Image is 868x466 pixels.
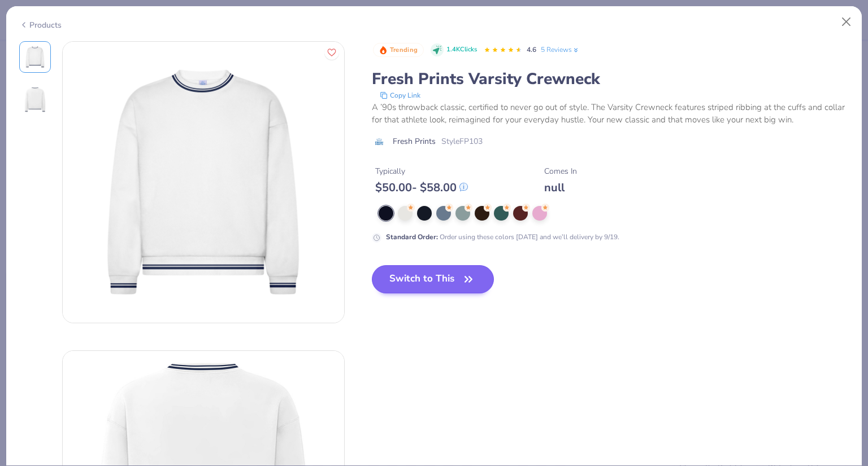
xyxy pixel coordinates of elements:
span: Trending [390,47,418,53]
div: A ’90s throwback classic, certified to never go out of style. The Varsity Crewneck features strip... [372,101,849,126]
div: Fresh Prints Varsity Crewneck [372,68,849,90]
span: Fresh Prints [393,135,436,147]
div: null [544,181,577,195]
div: Order using these colors [DATE] and we’ll delivery by 9/19. [386,232,619,242]
button: Close [836,11,857,33]
strong: Standard Order : [386,232,438,241]
div: Products [19,19,62,31]
img: Front [63,42,344,323]
span: 4.6 [527,45,536,54]
button: copy to clipboard [376,90,424,101]
div: Comes In [544,165,577,177]
img: Trending sort [379,46,388,55]
img: brand logo [372,137,387,146]
div: Typically [375,165,468,177]
div: 4.6 Stars [484,41,522,59]
img: Back [21,86,49,113]
a: 5 Reviews [541,45,580,55]
div: $ 50.00 - $ 58.00 [375,181,468,195]
button: Badge Button [373,43,424,58]
button: Switch to This [372,265,494,293]
span: 1.4K Clicks [446,45,477,55]
span: Style FP103 [441,135,483,147]
img: Front [21,43,49,71]
button: Like [324,45,339,60]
